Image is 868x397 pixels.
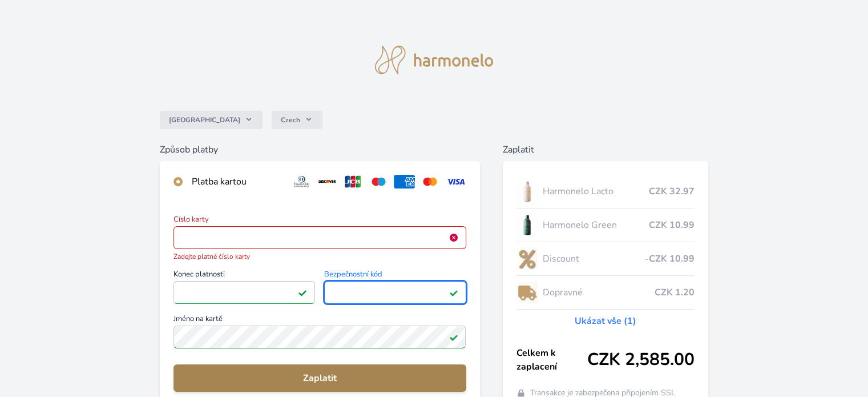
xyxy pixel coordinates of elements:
[449,233,458,242] img: Chyba
[173,364,466,392] button: Zaplatit
[173,271,315,281] span: Konec platnosti
[192,175,282,189] div: Platba kartou
[449,288,458,297] img: Platné pole
[516,244,538,273] img: discount-lo.png
[173,315,466,326] span: Jméno na kartě
[649,218,695,232] span: CZK 10.99
[516,278,538,307] img: delivery-lo.png
[419,175,441,189] img: mc.svg
[317,175,338,189] img: discover.svg
[575,314,636,328] a: Ukázat vše (1)
[324,271,466,281] span: Bezpečnostní kód
[160,143,479,157] h6: Způsob platby
[173,326,466,348] input: Jméno na kartěPlatné pole
[394,175,415,189] img: amex.svg
[655,286,695,299] span: CZK 1.20
[375,46,494,74] img: logo.svg
[542,286,654,299] span: Dopravné
[329,284,461,300] iframe: Iframe pro bezpečnostní kód
[179,284,310,300] iframe: Iframe pro datum vypršení platnosti
[173,216,466,226] span: Číslo karty
[298,288,307,297] img: Platné pole
[342,175,364,189] img: jcb.svg
[291,175,312,189] img: diners.svg
[542,218,648,232] span: Harmonelo Green
[281,115,300,125] span: Czech
[445,175,466,189] img: visa.svg
[645,252,695,266] span: -CZK 10.99
[649,185,695,198] span: CZK 32.97
[542,185,648,198] span: Harmonelo Lacto
[173,251,466,262] span: Zadejte platné číslo karty
[160,111,263,129] button: [GEOGRAPHIC_DATA]
[516,346,587,374] span: Celkem k zaplacení
[516,177,538,206] img: CLEAN_LACTO_se_stinem_x-hi-lo.jpg
[169,115,240,125] span: [GEOGRAPHIC_DATA]
[183,371,457,385] span: Zaplatit
[449,332,458,342] img: Platné pole
[542,252,644,266] span: Discount
[587,350,695,370] span: CZK 2,585.00
[179,230,461,246] iframe: Iframe pro číslo karty
[272,111,322,129] button: Czech
[503,143,708,157] h6: Zaplatit
[368,175,389,189] img: maestro.svg
[516,211,538,239] img: CLEAN_GREEN_se_stinem_x-lo.jpg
